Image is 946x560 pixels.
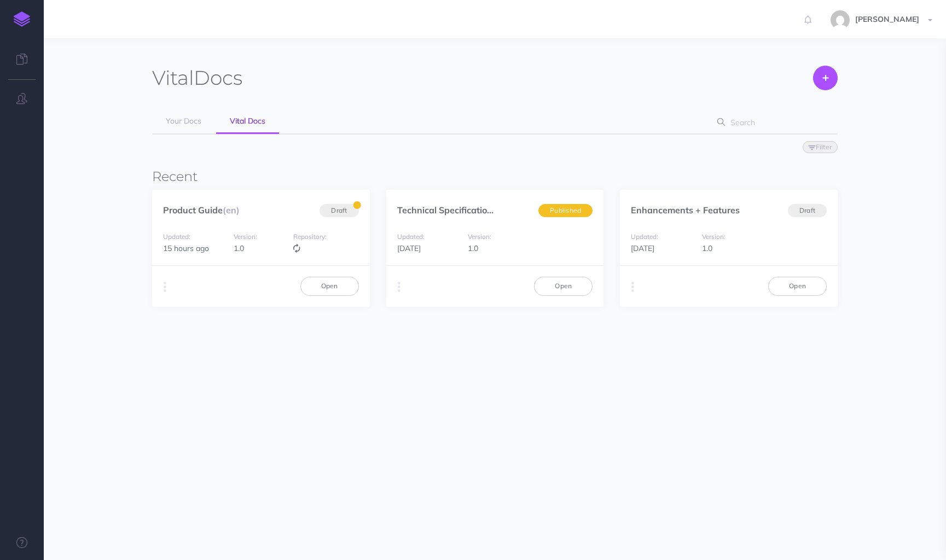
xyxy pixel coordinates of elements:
[152,109,215,133] a: Your Docs
[216,109,279,134] a: Vital Docs
[163,232,190,241] small: Updated:
[163,205,240,215] a: Product Guide(en)
[398,279,401,295] i: More actions
[397,243,421,253] span: [DATE]
[702,232,726,241] small: Version:
[230,116,265,126] span: Vital Docs
[631,205,740,215] a: Enhancements + Features
[223,205,240,215] span: (en)
[166,116,201,126] span: Your Docs
[152,170,838,184] h3: Recent
[831,10,850,30] img: 5da3de2ef7f569c4e7af1a906648a0de.jpg
[534,277,593,295] a: Open
[397,232,425,241] small: Updated:
[702,243,712,253] span: 1.0
[234,243,244,253] span: 1.0
[631,279,634,295] i: More actions
[152,66,242,90] h1: Docs
[397,205,494,215] a: Technical Specificatio...
[14,11,30,27] img: logo-mark.svg
[468,232,491,241] small: Version:
[164,279,166,295] i: More actions
[727,113,821,132] input: Search
[631,243,654,253] span: [DATE]
[468,243,478,253] span: 1.0
[152,66,194,90] span: Vital
[631,232,658,241] small: Updated:
[850,14,925,24] span: [PERSON_NAME]
[234,232,257,241] small: Version:
[300,277,359,295] a: Open
[803,141,838,153] button: Filter
[768,277,827,295] a: Open
[163,243,209,253] span: 15 hours ago
[293,232,327,241] small: Repository:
